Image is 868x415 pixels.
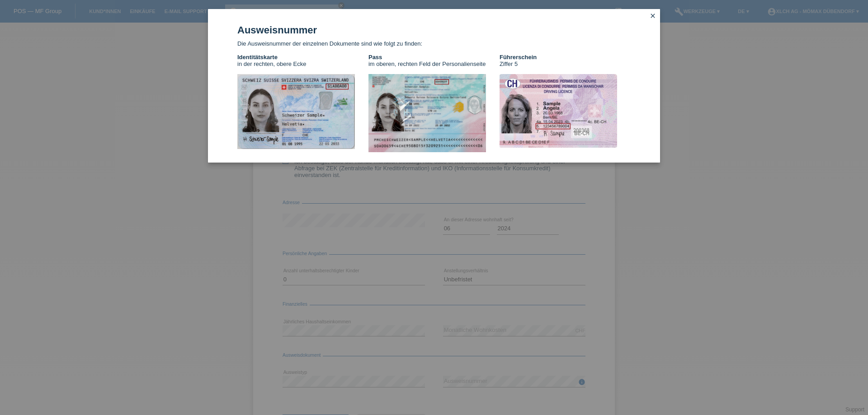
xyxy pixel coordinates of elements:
p: Ziffer 5 [500,54,631,67]
p: in der rechten, obere Ecke [237,54,368,67]
p: im oberen, rechten Feld der Personalienseite [368,54,500,67]
img: id_document_number_help_passport.png [368,74,486,152]
i: close [649,12,656,19]
img: id_document_number_help_id.png [237,74,355,149]
b: Identitätskarte [237,54,278,61]
a: close [647,11,659,22]
h1: Ausweisnummer [237,24,631,36]
p: Die Ausweisnummer der einzelnen Dokumente sind wie folgt zu finden: [237,40,631,47]
img: id_document_number_help_driverslicense.png [500,74,617,148]
b: Führerschein [500,54,537,61]
b: Pass [368,54,382,61]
